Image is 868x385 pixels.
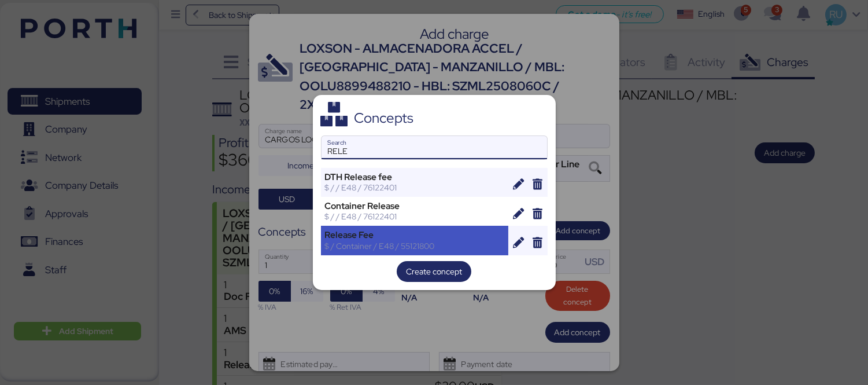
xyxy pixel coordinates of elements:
div: Release Fee [325,230,505,240]
input: Search [322,136,547,159]
div: $ / / E48 / 76122401 [325,211,505,222]
div: Container Release [325,201,505,211]
div: Concepts [354,113,413,123]
div: $ / Container / E48 / 55121800 [325,241,505,251]
span: Create concept [406,265,462,278]
div: $ / / E48 / 76122401 [325,182,505,193]
button: Create concept [397,261,471,282]
div: DTH Release fee [325,172,505,182]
